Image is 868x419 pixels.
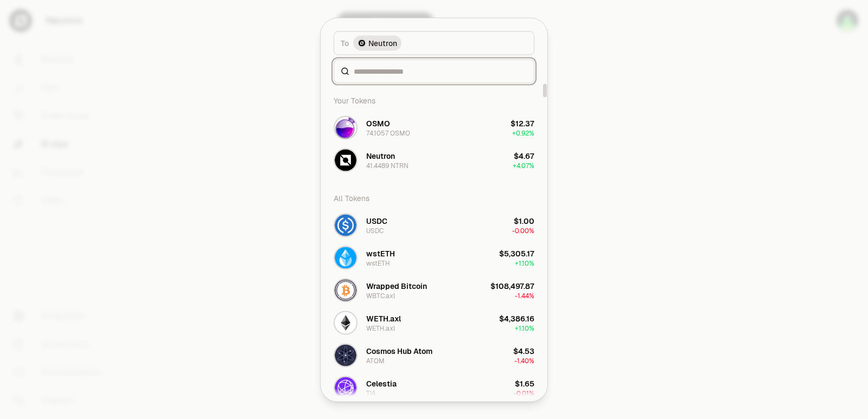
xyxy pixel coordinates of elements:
[359,40,365,46] img: Neutron Logo
[327,339,541,371] button: ATOM LogoCosmos Hub AtomATOM$4.53-1.40%
[327,111,541,144] button: OSMO LogoOSMO74.1057 OSMO$12.37+0.92%
[335,344,356,366] img: ATOM Logo
[514,389,534,397] span: -0.01%
[327,144,541,176] button: NTRN LogoNeutron41.4489 NTRN$4.67+4.07%
[368,37,397,48] span: Neutron
[327,89,541,111] div: Your Tokens
[366,128,410,137] div: 74.1057 OSMO
[366,161,409,170] div: 41.4489 NTRN
[490,280,534,291] div: $108,497.87
[513,345,534,356] div: $4.53
[366,356,385,365] div: ATOM
[335,312,356,333] img: WETH.axl Logo
[327,274,541,306] button: WBTC.axl LogoWrapped BitcoinWBTC.axl$108,497.87-1.44%
[366,248,395,259] div: wstETH
[366,291,395,300] div: WBTC.axl
[366,389,376,397] div: TIA
[515,259,534,267] span: + 1.10%
[327,306,541,339] button: WETH.axl LogoWETH.axlWETH.axl$4,386.16+1.10%
[327,241,541,274] button: wstETH LogowstETHwstETH$5,305.17+1.10%
[514,150,534,161] div: $4.67
[515,291,534,300] span: -1.44%
[499,248,534,259] div: $5,305.17
[366,313,401,324] div: WETH.axl
[514,215,534,226] div: $1.00
[335,247,356,268] img: wstETH Logo
[335,149,356,171] img: NTRN Logo
[366,378,397,389] div: Celestia
[510,118,534,128] div: $12.37
[512,226,534,235] span: -0.00%
[512,128,534,137] span: + 0.92%
[366,259,390,267] div: wstETH
[335,117,356,138] img: OSMO Logo
[341,37,349,48] span: To
[335,377,356,398] img: TIA Logo
[366,118,390,128] div: OSMO
[366,280,427,291] div: Wrapped Bitcoin
[327,187,541,209] div: All Tokens
[366,324,395,332] div: WETH.axl
[515,324,534,332] span: + 1.10%
[366,215,387,226] div: USDC
[334,31,534,55] button: ToNeutron LogoNeutron
[327,209,541,241] button: USDC LogoUSDCUSDC$1.00-0.00%
[366,150,395,161] div: Neutron
[335,214,356,236] img: USDC Logo
[335,279,356,301] img: WBTC.axl Logo
[515,378,534,389] div: $1.65
[327,371,541,404] button: TIA LogoCelestiaTIA$1.65-0.01%
[366,345,432,356] div: Cosmos Hub Atom
[366,226,384,235] div: USDC
[499,313,534,324] div: $4,386.16
[513,161,534,170] span: + 4.07%
[514,356,534,365] span: -1.40%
